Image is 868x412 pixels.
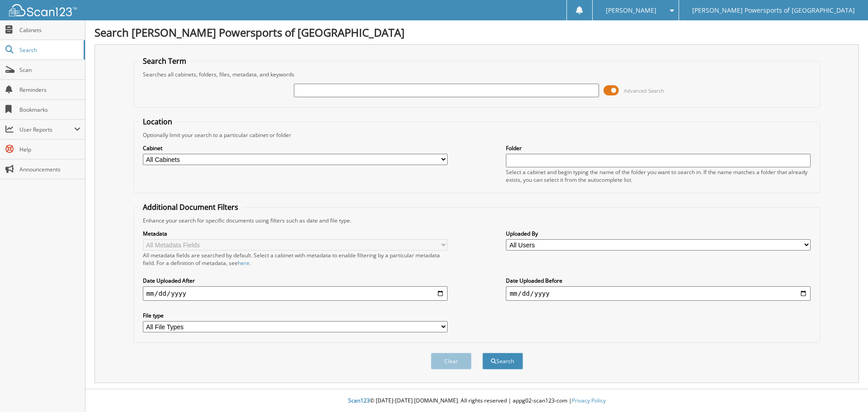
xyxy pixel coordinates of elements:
span: Reminders [19,86,80,94]
span: User Reports [19,126,74,133]
h1: Search [PERSON_NAME] Powersports of [GEOGRAPHIC_DATA] [94,25,859,40]
span: Scan123 [348,397,370,404]
label: Uploaded By [506,230,811,237]
div: Optionally limit your search to a particular cabinet or folder [138,131,816,139]
span: Cabinets [19,26,80,34]
label: Cabinet [143,144,448,152]
div: Searches all cabinets, folders, files, metadata, and keywords [138,71,816,78]
input: end [506,286,811,301]
span: Help [19,146,80,153]
a: Privacy Policy [572,397,606,404]
div: All metadata fields are searched by default. Select a cabinet with metadata to enable filtering b... [143,251,448,267]
span: [PERSON_NAME] [606,8,656,13]
div: Enhance your search for specific documents using filters such as date and file type. [138,217,816,224]
input: start [143,286,448,301]
button: Search [482,353,523,369]
label: Metadata [143,230,448,237]
a: here [238,259,250,267]
span: Bookmarks [19,106,80,114]
span: Advanced Search [624,87,664,94]
label: Folder [506,144,811,152]
label: Date Uploaded After [143,277,448,284]
span: [PERSON_NAME] Powersports of [GEOGRAPHIC_DATA] [692,8,855,13]
label: File type [143,312,448,319]
div: Select a cabinet and begin typing the name of the folder you want to search in. If the name match... [506,168,811,184]
label: Date Uploaded Before [506,277,811,284]
legend: Location [138,117,177,127]
div: © [DATE]-[DATE] [DOMAIN_NAME]. All rights reserved | appg02-scan123-com | [85,390,868,412]
legend: Search Term [138,56,191,66]
span: Scan [19,66,80,74]
span: Announcements [19,166,80,173]
span: Search [19,46,79,54]
legend: Additional Document Filters [138,202,243,212]
button: Clear [431,353,472,369]
img: scan123-logo-white.svg [9,4,77,16]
